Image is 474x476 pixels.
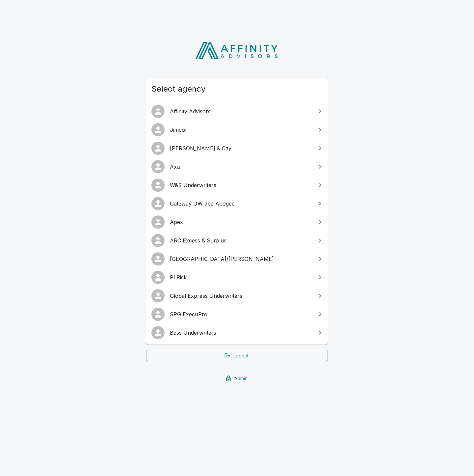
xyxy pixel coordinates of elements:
[146,139,328,157] a: [PERSON_NAME] & Cay
[146,102,328,121] a: Affinity Advisors
[146,157,328,176] a: Axis
[170,126,312,134] span: Jimcor
[146,194,328,213] a: Gateway UW dba Apogee
[146,323,328,342] a: Bass Underwriters
[170,144,312,152] span: [PERSON_NAME] & Cay
[170,237,312,244] span: ARC Excess & Surplus
[170,329,312,337] span: Bass Underwriters
[146,287,328,305] a: Global Express Underwriters
[170,310,312,318] span: SPG ExecuPro
[170,181,312,189] span: W&S Underwriters
[170,255,312,263] span: [GEOGRAPHIC_DATA]/[PERSON_NAME]
[146,373,328,385] a: Admin
[146,231,328,250] a: ARC Excess & Surplus
[146,213,328,231] a: Apex
[170,107,312,115] span: Affinity Advisors
[146,350,328,362] a: Logout
[170,163,312,171] span: Axis
[146,305,328,323] a: SPG ExecuPro
[170,218,312,226] span: Apex
[151,84,323,94] span: Select agency
[170,292,312,300] span: Global Express Underwriters
[190,40,284,61] img: Affinity Advisors Logo
[170,273,312,281] span: PLRisk
[146,121,328,139] a: Jimcor
[146,250,328,268] a: [GEOGRAPHIC_DATA]/[PERSON_NAME]
[146,268,328,287] a: PLRisk
[146,176,328,194] a: W&S Underwriters
[170,200,312,208] span: Gateway UW dba Apogee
